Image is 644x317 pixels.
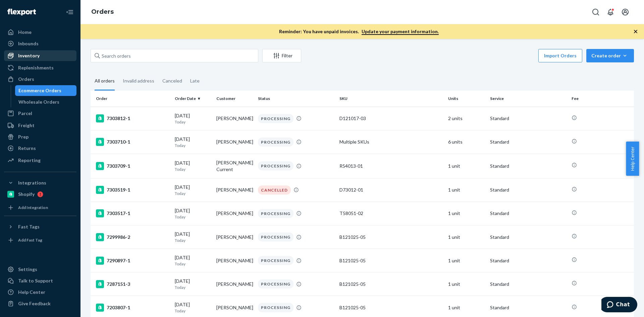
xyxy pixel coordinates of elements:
[63,5,76,19] button: Close Navigation
[96,304,169,312] div: 7203807-1
[490,257,566,264] p: Standard
[4,38,76,49] a: Inbounds
[91,8,114,15] a: Orders
[175,112,211,125] div: [DATE]
[4,108,76,119] a: Parcel
[18,122,35,129] div: Freight
[15,85,77,96] a: Ecommerce Orders
[490,281,566,287] p: Standard
[18,87,61,94] div: Ecommerce Orders
[18,223,40,230] div: Fast Tags
[445,130,487,154] td: 6 units
[626,142,639,176] button: Help Center
[362,29,439,35] a: Update your payment information.
[175,143,211,148] p: Today
[4,74,76,85] a: Orders
[263,52,301,59] div: Filter
[175,301,211,314] div: [DATE]
[4,275,76,286] button: Talk to Support
[86,2,119,22] ol: breadcrumbs
[18,52,40,59] div: Inventory
[96,114,169,122] div: 7303812-1
[538,49,582,62] button: Import Orders
[445,178,487,202] td: 1 unit
[18,110,32,117] div: Parcel
[214,178,255,202] td: [PERSON_NAME]
[123,72,154,90] div: Invalid address
[214,225,255,249] td: [PERSON_NAME]
[190,72,200,90] div: Late
[175,261,211,267] p: Today
[214,272,255,296] td: [PERSON_NAME]
[96,257,169,265] div: 7290897-1
[490,139,566,145] p: Standard
[175,278,211,290] div: [DATE]
[175,184,211,196] div: [DATE]
[18,289,45,296] div: Help Center
[258,256,293,265] div: PROCESSING
[96,233,169,241] div: 7299986-2
[96,280,169,288] div: 7287151-3
[339,115,443,122] div: D121017-03
[586,49,634,62] button: Create order
[337,130,445,154] td: Multiple SKUs
[490,210,566,217] p: Standard
[4,131,76,142] a: Prep
[4,143,76,154] a: Returns
[445,91,487,107] th: Units
[18,179,46,186] div: Integrations
[175,166,211,172] p: Today
[445,202,487,225] td: 1 unit
[4,264,76,275] a: Settings
[279,28,439,35] p: Reminder: You have unpaid invoices.
[175,191,211,196] p: Today
[4,235,76,246] a: Add Fast Tag
[4,298,76,309] button: Give Feedback
[258,279,293,288] div: PROCESSING
[4,202,76,213] a: Add Integration
[4,50,76,61] a: Inventory
[490,234,566,241] p: Standard
[175,136,211,148] div: [DATE]
[619,5,632,19] button: Open account menu
[18,29,32,36] div: Home
[339,210,443,217] div: T58051-02
[18,76,34,83] div: Orders
[490,304,566,311] p: Standard
[258,114,293,123] div: PROCESSING
[604,5,617,19] button: Open notifications
[569,91,634,107] th: Fee
[214,249,255,272] td: [PERSON_NAME]
[258,232,293,242] div: PROCESSING
[258,209,293,218] div: PROCESSING
[18,277,53,284] div: Talk to Support
[175,308,211,314] p: Today
[96,209,169,217] div: 7303517-1
[339,257,443,264] div: B121025-05
[96,162,169,170] div: 7303709-1
[591,52,629,59] div: Create order
[258,161,293,170] div: PROCESSING
[4,189,76,200] a: Shopify
[175,214,211,220] p: Today
[216,96,253,101] div: Customer
[175,207,211,220] div: [DATE]
[4,177,76,188] button: Integrations
[258,303,293,312] div: PROCESSING
[175,284,211,290] p: Today
[214,154,255,178] td: [PERSON_NAME] Current
[175,254,211,267] div: [DATE]
[18,157,41,164] div: Reporting
[445,107,487,130] td: 2 units
[258,138,293,147] div: PROCESSING
[7,9,36,15] img: Flexport logo
[4,120,76,131] a: Freight
[4,287,76,298] a: Help Center
[18,145,36,152] div: Returns
[91,91,172,107] th: Order
[445,225,487,249] td: 1 unit
[487,91,569,107] th: Service
[490,115,566,122] p: Standard
[18,205,48,210] div: Add Integration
